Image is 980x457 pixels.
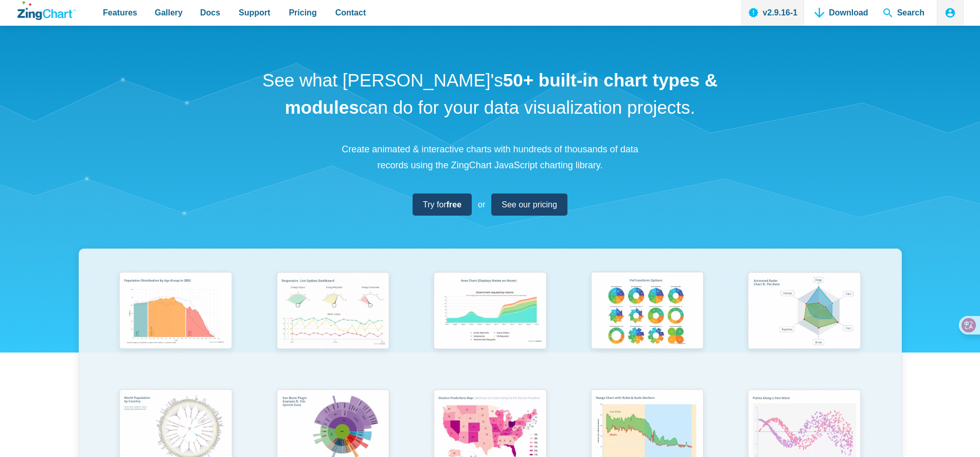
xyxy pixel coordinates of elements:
[270,267,396,357] img: Responsive Live Update Dashboard
[741,267,867,357] img: Animated Radar Chart ft. Pet Data
[491,194,567,216] a: See our pricing
[447,200,461,209] strong: free
[289,6,316,20] span: Pricing
[200,6,220,20] span: Docs
[336,142,645,173] p: Create animated & interactive charts with hundreds of thousands of data records using the ZingCha...
[239,6,270,20] span: Support
[103,6,137,20] span: Features
[423,198,461,212] span: Try for
[335,6,366,20] span: Contact
[113,267,238,357] img: Population Distribution by Age Group in 2052
[155,6,183,20] span: Gallery
[568,267,726,384] a: Pie Transform Options
[259,67,722,121] h1: See what [PERSON_NAME]'s can do for your data visualization projects.
[285,70,718,117] strong: 50+ built-in chart types & modules
[97,267,255,384] a: Population Distribution by Age Group in 2052
[17,1,76,20] a: ZingChart Logo. Click to return to the homepage
[726,267,883,384] a: Animated Radar Chart ft. Pet Data
[412,267,569,384] a: Area Chart (Displays Nodes on Hover)
[478,198,485,212] span: or
[413,194,472,216] a: Try forfree
[427,267,553,357] img: Area Chart (Displays Nodes on Hover)
[502,198,557,212] span: See our pricing
[254,267,412,384] a: Responsive Live Update Dashboard
[584,267,710,357] img: Pie Transform Options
